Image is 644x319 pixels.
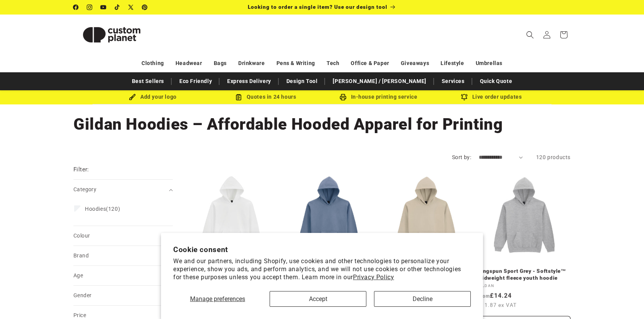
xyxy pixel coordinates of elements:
[351,57,389,70] a: Office & Paper
[248,4,387,10] span: Looking to order a single item? Use our design tool
[536,154,571,160] span: 120 products
[276,57,315,70] a: Pens & Writing
[190,295,245,303] span: Manage preferences
[401,57,429,70] a: Giveaways
[73,233,90,239] span: Colour
[129,94,136,101] img: Brush Icon
[374,291,471,307] button: Decline
[85,206,106,212] span: Hoodies
[209,92,322,102] div: Quotes in 24 hours
[73,312,86,318] span: Price
[73,226,173,246] summary: Colour (0 selected)
[516,236,644,319] iframe: Chat Widget
[73,292,91,298] span: Gender
[223,75,275,88] a: Express Delivery
[435,92,548,102] div: Live order updates
[353,273,394,281] a: Privacy Policy
[476,75,516,88] a: Quick Quote
[173,257,471,281] p: We and our partners, including Shopify, use cookies and other technologies to personalize your ex...
[85,205,120,212] span: (120)
[283,75,322,88] a: Design Tool
[141,57,164,70] a: Clothing
[322,92,435,102] div: In-house printing service
[73,252,89,259] span: Brand
[176,57,202,70] a: Headwear
[73,286,173,305] summary: Gender (0 selected)
[73,165,89,174] h2: Filter:
[73,180,173,199] summary: Category (0 selected)
[522,26,538,43] summary: Search
[214,57,227,70] a: Bags
[329,75,430,88] a: [PERSON_NAME] / [PERSON_NAME]
[73,266,173,285] summary: Age (0 selected)
[476,57,503,70] a: Umbrellas
[452,154,471,160] label: Sort by:
[173,245,471,254] h2: Cookie consent
[461,94,468,101] img: Order updates
[441,57,464,70] a: Lifestyle
[340,94,346,101] img: In-house printing
[176,75,216,88] a: Eco Friendly
[128,75,168,88] a: Best Sellers
[73,114,571,135] h1: Gildan Hoodies – Affordable Hooded Apparel for Printing
[173,291,262,307] button: Manage preferences
[73,272,83,278] span: Age
[327,57,339,70] a: Tech
[438,75,468,88] a: Services
[71,15,153,55] a: Custom Planet
[73,186,96,192] span: Category
[238,57,265,70] a: Drinkware
[235,94,242,101] img: Order Updates Icon
[270,291,366,307] button: Accept
[96,92,209,102] div: Add your logo
[73,18,150,52] img: Custom Planet
[73,246,173,265] summary: Brand (0 selected)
